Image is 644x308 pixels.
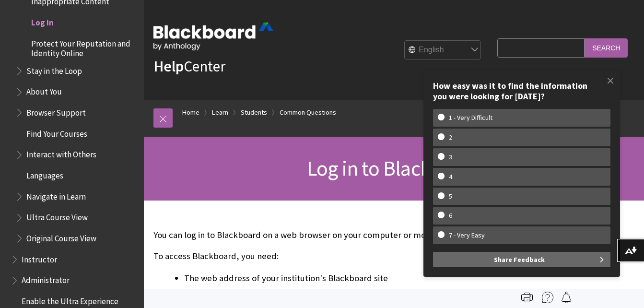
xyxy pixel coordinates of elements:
[438,133,463,142] w-span: 2
[542,292,553,303] img: More help
[438,173,463,181] w-span: 4
[184,272,492,285] li: The web address of your institution's Blackboard site
[241,107,267,118] a: Students
[494,252,545,267] span: Share Feedback
[212,107,228,118] a: Learn
[26,126,87,139] span: Find Your Courses
[280,107,336,118] a: Common Questions
[31,36,137,58] span: Protect Your Reputation and Identity Online
[521,292,533,303] img: Print
[22,251,57,264] span: Instructor
[561,292,572,303] img: Follow this page
[26,105,86,118] span: Browser Support
[153,57,184,76] strong: Help
[438,114,503,122] w-span: 1 - Very Difficult
[182,107,199,118] a: Home
[184,286,492,300] li: Your username
[26,167,63,180] span: Languages
[438,231,496,239] w-span: 7 - Very Easy
[26,230,96,243] span: Original Course View
[26,189,86,201] span: Navigate in Learn
[433,81,610,101] div: How easy was it to find the information you were looking for [DATE]?
[26,147,96,160] span: Interact with Others
[307,155,481,181] span: Log in to Blackboard
[438,212,463,220] w-span: 6
[26,210,88,223] span: Ultra Course View
[153,57,225,76] a: HelpCenter
[585,38,628,57] input: Search
[153,23,273,50] img: Blackboard by Anthology
[433,252,610,267] button: Share Feedback
[26,84,62,97] span: About You
[438,153,463,161] w-span: 3
[153,229,492,241] p: You can log in to Blackboard on a web browser on your computer or mobile device.
[22,272,70,285] span: Administrator
[153,250,492,262] p: To access Blackboard, you need:
[438,192,463,201] w-span: 5
[26,63,82,76] span: Stay in the Loop
[22,293,118,306] span: Enable the Ultra Experience
[31,14,54,27] span: Log in
[405,41,481,60] select: Site Language Selector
